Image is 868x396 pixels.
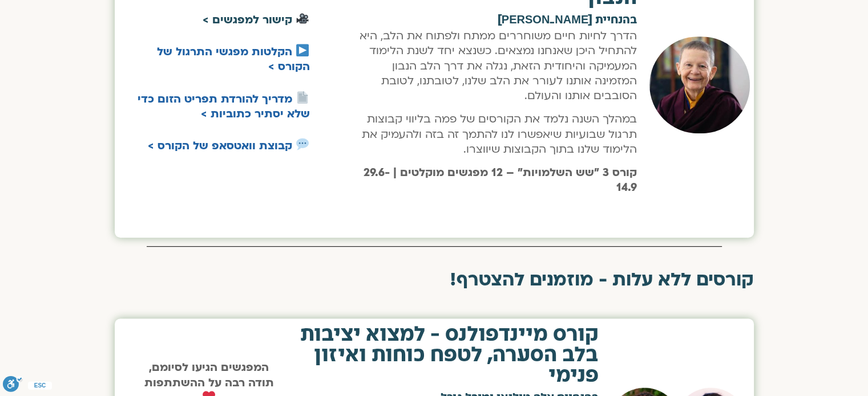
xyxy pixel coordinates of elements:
[350,14,637,26] h2: בהנחיית [PERSON_NAME]
[296,44,309,56] img: ▶️
[203,13,292,27] a: קישור למפגשים >
[350,28,637,104] p: הדרך לחיות חיים משוחררים ממתח ולפתוח את הלב, היא להתחיל היכן שאנחנו נמצאים. כשנצא יחד לשנת הלימוד...
[148,138,292,153] a: קבוצת וואטסאפ של הקורס >
[350,112,637,157] p: במהלך השנה נלמד את הקורסים של פמה בליווי קבוצות תרגול שבועיות שיאפשרו לנו להתמך זה בזה ולהעמיק את...
[157,44,310,74] a: הקלטות מפגשי התרגול של הקורס >
[115,270,754,290] h2: קורסים ללא עלות - מוזמנים להצטרף!
[296,12,309,25] img: 🎥
[296,91,309,104] img: 📄
[138,92,310,121] a: מדריך להורדת תפריט הזום כדי שלא יסתיר כתוביות >
[290,324,599,386] h2: קורס מיינדפולנס - למצוא יציבות בלב הסערה, לטפח כוחות ואיזון פנימי
[296,138,309,150] img: 💬
[364,165,637,195] span: קורס 3 "שש השלמויות" – 12 מפגשים מוקלטים | 29.6-14.9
